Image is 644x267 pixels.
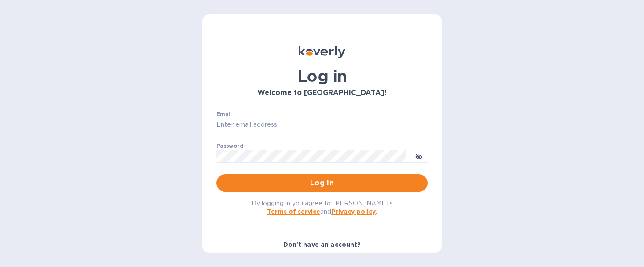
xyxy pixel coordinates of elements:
button: toggle password visibility [410,147,428,165]
a: Privacy policy [331,208,376,215]
input: Enter email address [216,118,428,132]
h3: Welcome to [GEOGRAPHIC_DATA]! [216,89,428,97]
a: Terms of service [267,208,320,215]
label: Password [216,143,243,149]
h1: Log in [216,67,428,85]
label: Email [216,112,232,117]
img: Koverly [299,46,345,58]
b: Don't have an account? [283,241,361,248]
span: Log in [223,178,421,188]
span: By logging in you agree to [PERSON_NAME]'s and . [252,200,393,215]
button: Log in [216,174,428,192]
